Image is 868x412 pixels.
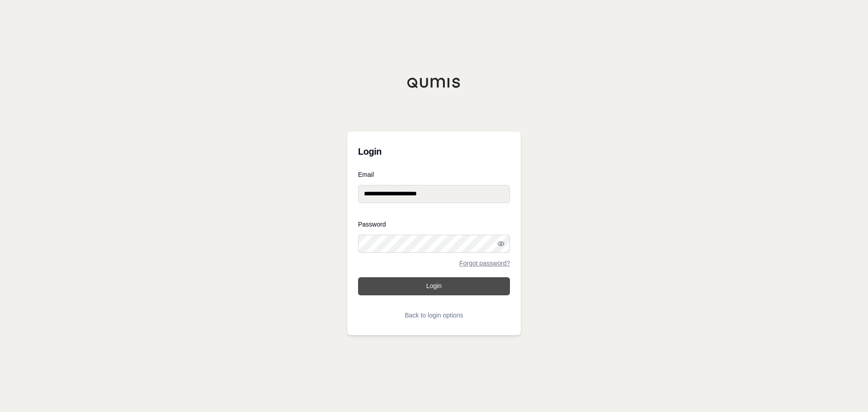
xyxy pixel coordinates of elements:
button: Login [358,277,510,295]
label: Email [358,171,510,178]
button: Back to login options [358,306,510,324]
h3: Login [358,142,510,161]
label: Password [358,221,510,227]
img: Qumis [407,77,461,88]
a: Forgot password? [459,260,510,266]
